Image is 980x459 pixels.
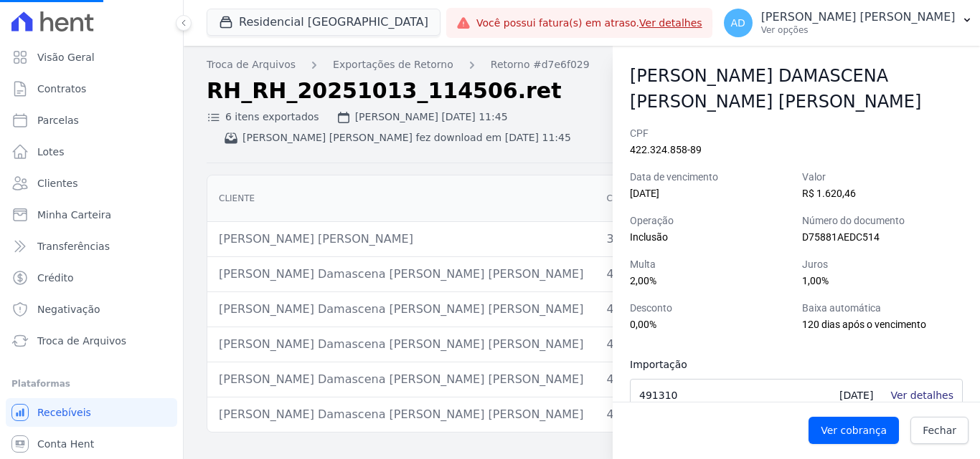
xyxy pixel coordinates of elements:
[595,397,710,433] td: 422.324.858-89
[923,423,956,438] span: Fechar
[639,17,702,29] a: Ver detalhes
[831,380,882,412] div: [DATE]
[802,319,926,330] span: 120 dias após o vencimento
[37,145,65,159] span: Lotes
[630,231,668,243] span: Inclusão
[6,264,177,292] a: Crédito
[6,232,177,261] a: Transferências
[6,43,177,72] a: Visão Geral
[207,327,595,362] td: [PERSON_NAME] Damascena [PERSON_NAME] [PERSON_NAME]
[802,301,963,316] label: Baixa automática
[630,356,796,373] h3: Importação
[595,292,710,327] td: 422.324.858-89
[207,78,831,104] h2: RH_RH_20251013_114506.ret
[802,188,856,199] span: R$ 1.620,46
[37,82,86,96] span: Contratos
[761,24,956,36] p: Ver opções
[207,175,595,222] th: Cliente
[37,50,95,64] span: Visão Geral
[207,362,595,397] td: [PERSON_NAME] Damascena [PERSON_NAME] [PERSON_NAME]
[802,257,963,272] label: Juros
[6,106,177,135] a: Parcelas
[37,437,94,451] span: Conta Hent
[595,327,710,362] td: 422.324.858-89
[6,200,177,229] a: Minha Carteira
[630,63,963,115] h2: [PERSON_NAME] DAMASCENA [PERSON_NAME] [PERSON_NAME]
[6,169,177,198] a: Clientes
[630,257,791,272] label: Multa
[802,231,880,243] span: D75881AEDC514
[630,126,963,141] label: CPF
[595,175,710,222] th: CPF
[595,257,710,292] td: 422.324.858-89
[11,375,171,392] div: Plataformas
[37,113,79,127] span: Parcelas
[631,380,831,412] div: 491310
[207,57,957,72] nav: Breadcrumb
[6,295,177,324] a: Negativação
[6,398,177,427] a: Recebíveis
[333,57,453,72] a: Exportações de Retorno
[630,301,791,316] label: Desconto
[207,110,319,125] div: 6 itens exportados
[630,275,656,286] span: 2,00%
[890,390,953,401] a: Ver detalhes
[630,170,791,185] label: Data de vencimento
[802,275,829,286] span: 1,00%
[6,137,177,166] a: Lotes
[224,130,571,145] div: [PERSON_NAME] [PERSON_NAME] fez download em [DATE] 11:45
[630,144,702,155] span: 422.324.858-89
[630,188,659,199] span: [DATE]
[761,10,956,24] p: [PERSON_NAME] [PERSON_NAME]
[802,213,963,228] label: Número do documento
[630,319,656,330] span: 0,00%
[630,213,791,228] label: Operação
[37,176,77,190] span: Clientes
[476,16,702,31] span: Você possui fatura(s) em atraso.
[6,74,177,103] a: Contratos
[37,239,110,253] span: Transferências
[37,271,74,285] span: Crédito
[37,208,111,222] span: Minha Carteira
[37,302,100,317] span: Negativação
[821,423,887,438] span: Ver cobrança
[595,222,710,257] td: 324.080.698-31
[730,18,745,28] span: AD
[207,257,595,292] td: [PERSON_NAME] Damascena [PERSON_NAME] [PERSON_NAME]
[37,405,91,420] span: Recebíveis
[802,170,963,185] label: Valor
[207,57,296,72] a: Troca de Arquivos
[207,222,595,257] td: [PERSON_NAME] [PERSON_NAME]
[336,110,508,125] div: [PERSON_NAME] [DATE] 11:45
[491,57,590,72] a: Retorno #d7e6f029
[207,9,440,36] button: Residencial [GEOGRAPHIC_DATA]
[595,362,710,397] td: 422.324.858-89
[6,327,177,355] a: Troca de Arquivos
[37,334,126,348] span: Troca de Arquivos
[207,397,595,433] td: [PERSON_NAME] Damascena [PERSON_NAME] [PERSON_NAME]
[6,430,177,458] a: Conta Hent
[207,292,595,327] td: [PERSON_NAME] Damascena [PERSON_NAME] [PERSON_NAME]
